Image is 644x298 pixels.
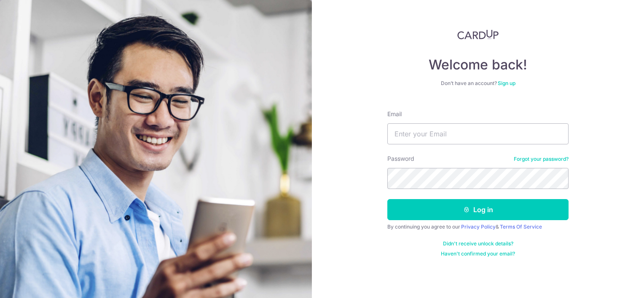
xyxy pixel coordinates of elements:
a: Haven't confirmed your email? [441,250,515,257]
span: Help [19,6,36,13]
a: Didn't receive unlock details? [443,240,513,247]
a: Privacy Policy [461,223,496,230]
div: Don’t have an account? [387,80,569,87]
a: Terms Of Service [500,223,542,230]
input: Enter your Email [387,123,569,144]
h4: Welcome back! [387,56,569,73]
button: Log in [387,199,569,220]
a: Sign up [498,80,515,86]
label: Email [387,110,402,118]
a: Forgot your password? [514,156,569,162]
img: CardUp Logo [457,29,499,40]
label: Password [387,154,414,163]
div: By continuing you agree to our & [387,223,569,230]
